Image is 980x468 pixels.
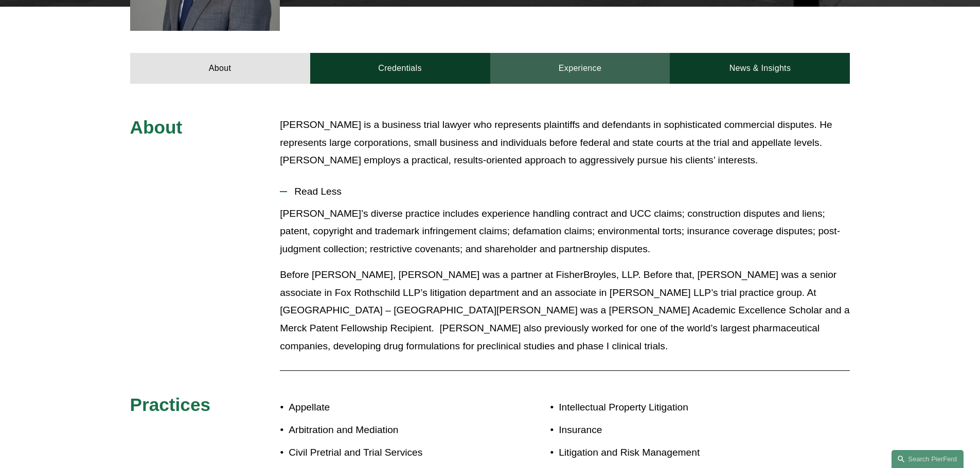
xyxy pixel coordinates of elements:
[892,450,964,468] a: Search this site
[280,116,850,170] p: [PERSON_NAME] is a business trial lawyer who represents plaintiffs and defendants in sophisticate...
[130,117,183,137] span: About
[280,205,850,258] p: [PERSON_NAME]’s diverse practice includes experience handling contract and UCC claims; constructi...
[559,399,790,417] p: Intellectual Property Litigation
[289,444,490,462] p: Civil Pretrial and Trial Services
[130,395,211,415] span: Practices
[287,186,850,197] span: Read Less
[490,53,670,84] a: Experience
[280,178,850,205] button: Read Less
[559,421,790,439] p: Insurance
[280,266,850,355] p: Before [PERSON_NAME], [PERSON_NAME] was a partner at FisherBroyles, LLP. Before that, [PERSON_NAM...
[289,421,490,439] p: Arbitration and Mediation
[670,53,850,84] a: News & Insights
[130,53,310,84] a: About
[559,444,790,462] p: Litigation and Risk Management
[289,399,490,417] p: Appellate
[310,53,490,84] a: Credentials
[280,205,850,363] div: Read Less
